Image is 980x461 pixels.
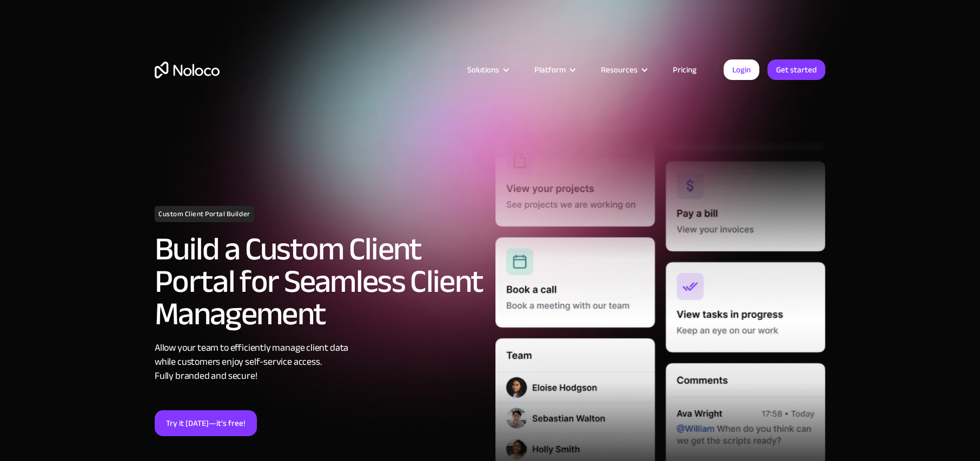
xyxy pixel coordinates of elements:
[155,233,485,330] h2: Build a Custom Client Portal for Seamless Client Management
[587,63,659,77] div: Resources
[155,341,485,383] div: Allow your team to efficiently manage client data while customers enjoy self-service access. Full...
[155,410,257,436] a: Try it [DATE]—it’s free!
[155,206,254,222] h1: Custom Client Portal Builder
[767,59,825,80] a: Get started
[659,63,710,77] a: Pricing
[534,63,566,77] div: Platform
[724,59,759,80] a: Login
[467,63,499,77] div: Solutions
[521,63,587,77] div: Platform
[454,63,521,77] div: Solutions
[601,63,638,77] div: Resources
[155,62,220,78] a: home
